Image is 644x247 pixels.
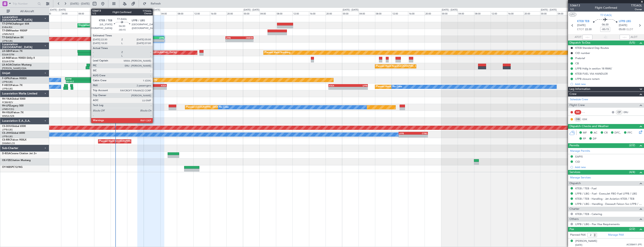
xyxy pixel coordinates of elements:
[2,101,13,104] a: FCBB/BZV
[626,243,642,247] span: AC058411 (PP)
[594,131,597,135] span: AC
[575,56,585,60] div: Prebrief
[2,64,12,66] span: LX-AOA
[569,227,574,232] span: Pax
[569,217,579,222] span: Others
[151,37,164,39] div: LFPB
[2,57,35,59] a: LX-INBFalcon 900EX EASy II
[631,8,642,11] span: Owner
[276,11,292,15] div: 08:00
[2,64,32,66] a: LX-AOACitation Mustang
[375,11,392,15] div: 08:00
[2,50,11,53] span: LX-GBH
[376,63,422,69] div: Planned Maint Nice ([GEOGRAPHIC_DATA])
[111,11,127,15] div: 16:00
[326,11,342,15] div: 20:00
[2,111,24,114] a: 9H-VSLKFalcon 7X
[575,35,581,39] span: ATOT
[619,27,625,32] span: 05:00
[13,1,36,7] input: Trip Number
[627,131,632,135] span: FFC
[210,11,226,15] div: 16:00
[570,98,588,102] a: Schedule Crew
[66,80,83,83] div: 05:10 Z
[376,84,441,90] div: Planned Maint [GEOGRAPHIC_DATA] ([GEOGRAPHIC_DATA])
[2,84,22,87] a: F-HECDFalcon 7X
[2,108,14,111] a: LFMD/CEQ
[65,78,82,80] div: UCFM
[2,105,10,107] span: 9H-LPZ
[582,117,592,121] a: GSK
[600,13,612,17] span: T7-EAGL
[575,197,634,200] a: KTEB / TEB - Handling - Jet Aviation KTEB / TEB
[393,84,402,90] div: No Crew
[147,2,165,5] span: Refresh
[226,37,239,39] div: LFPB
[2,152,11,155] span: D-IEGA
[575,212,602,216] a: KTEB / TEB - Catering
[574,110,581,115] div: SIC
[50,8,66,12] div: [DATE] - [DATE]
[582,110,592,114] div: - -
[577,19,589,24] span: KTEB TEB
[127,11,144,15] div: 20:00
[557,11,573,15] div: 04:00
[575,77,600,81] div: LFPB closure notam
[575,72,608,75] div: KTEB FUEL VIA HANDLER
[575,165,642,169] div: Add new
[2,159,11,162] span: OE-FZE
[569,41,590,45] span: Dispatch To-Dos
[425,11,441,15] div: 20:00
[574,117,581,122] div: OBI
[569,124,609,129] span: Dispatch Checks and Weather
[99,138,164,144] div: Planned Maint [GEOGRAPHIC_DATA] ([GEOGRAPHIC_DATA])
[348,87,367,89] div: -
[79,22,131,29] div: Unplanned Maint [GEOGRAPHIC_DATA] (Riga Intl)
[2,98,11,100] span: 9H-YAA
[604,131,608,135] span: CR
[329,84,348,87] div: KSEA
[78,11,94,15] div: 08:00
[2,87,13,90] a: LFPB/LBG
[2,36,12,39] span: T7-EAGL
[2,166,22,168] a: OY-NBSPC12/NG
[11,10,44,13] span: All Aircraft
[616,110,623,115] div: CP
[2,80,13,84] a: LFPB/LBG
[359,11,375,15] div: 04:00
[629,143,635,147] span: (2/2)
[569,13,576,16] button: UTC
[575,155,583,158] div: EAPIS
[624,110,633,114] a: ERU
[570,176,591,180] a: Manage Services
[114,77,157,83] div: AOG Maint Paris ([GEOGRAPHIC_DATA])
[2,125,12,128] span: CS-DOU
[575,222,620,226] a: LFPB / LBG - Pax Visa Requirements
[583,131,587,135] span: MF
[399,135,413,137] div: -
[474,11,491,15] div: 08:00
[577,23,586,27] span: [DATE]
[441,11,458,15] div: 00:00
[259,11,276,15] div: 04:00
[2,115,14,118] a: WMSA/SZB
[186,104,245,110] div: Planned [GEOGRAPHIC_DATA] ([GEOGRAPHIC_DATA])
[147,84,166,87] div: KSEA
[458,11,474,15] div: 04:00
[2,67,26,70] a: [PERSON_NAME]/QSA
[577,27,584,32] span: ETOT
[619,23,627,27] span: [DATE]
[575,160,580,163] div: CID
[582,35,592,40] input: --:--
[219,104,229,110] div: No Crew
[392,11,408,15] div: 12:00
[626,27,633,32] span: ELDT
[2,139,26,141] a: CS-RRCFalcon 900LX
[583,137,586,141] span: FP
[2,30,27,32] a: T7-EMIHawker 900XP
[2,77,27,80] a: F-GPNJFalcon 900EX
[2,142,15,145] a: DNMM/LOS
[540,11,557,15] div: 00:00
[2,139,11,141] span: CS-RRC
[243,11,259,15] div: 00:00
